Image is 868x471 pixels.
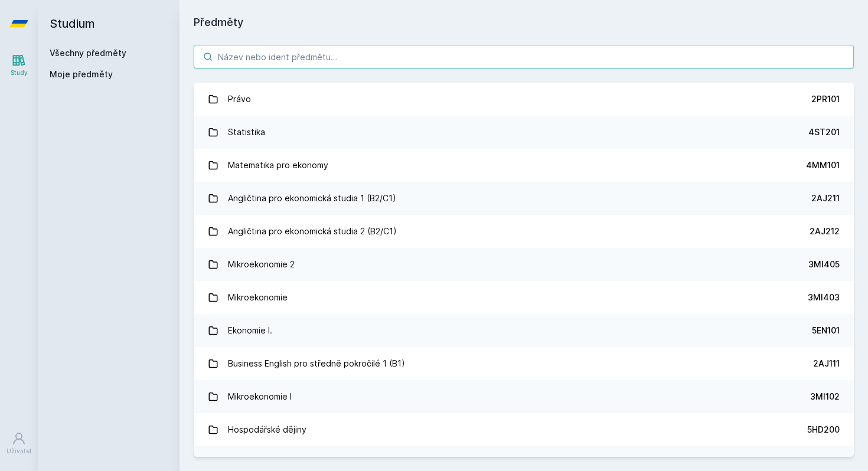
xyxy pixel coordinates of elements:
div: 3MI405 [808,259,840,270]
div: Uživatel [6,447,31,456]
div: 2AJ212 [810,225,840,237]
div: Angličtina pro ekonomická studia 2 (B2/C1) [228,220,397,243]
a: Business English pro středně pokročilé 1 (B1) 2AJ111 [194,347,854,380]
div: 2AJ211 [811,192,840,204]
a: Mikroekonomie 3MI403 [194,281,854,314]
span: Moje předměty [50,68,113,80]
a: Ekonomie I. 5EN101 [194,314,854,347]
div: 2PR101 [811,93,840,105]
div: Ekonomie I. [228,319,272,342]
div: 5EN101 [812,325,840,336]
div: 4MM101 [806,159,840,171]
div: 3MI403 [808,292,840,303]
div: 4ST201 [808,126,840,138]
div: Matematika pro ekonomy [228,153,328,177]
a: Mikroekonomie 2 3MI405 [194,248,854,281]
a: Study [2,47,35,83]
a: Angličtina pro ekonomická studia 1 (B2/C1) 2AJ211 [194,182,854,215]
input: Název nebo ident předmětu… [194,45,854,68]
div: Mikroekonomie I [228,385,292,408]
div: 5HD200 [807,424,840,436]
div: Angličtina pro ekonomická studia 1 (B2/C1) [228,187,396,210]
div: Business English pro středně pokročilé 1 (B1) [228,352,405,375]
a: Uživatel [2,426,35,462]
div: Mikroekonomie 2 [228,253,295,276]
div: 3MI102 [810,391,840,403]
a: Statistika 4ST201 [194,116,854,149]
h1: Předměty [194,14,854,31]
a: Mikroekonomie I 3MI102 [194,380,854,413]
a: Právo 2PR101 [194,83,854,116]
div: Study [11,68,28,77]
a: Matematika pro ekonomy 4MM101 [194,149,854,182]
div: Statistika [228,120,265,144]
a: Hospodářské dějiny 5HD200 [194,413,854,446]
div: Hospodářské dějiny [228,418,306,441]
a: Angličtina pro ekonomická studia 2 (B2/C1) 2AJ212 [194,215,854,248]
div: 2AJ111 [813,358,840,369]
div: Právo [228,87,251,111]
a: Všechny předměty [50,48,126,58]
div: Mikroekonomie [228,286,288,309]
